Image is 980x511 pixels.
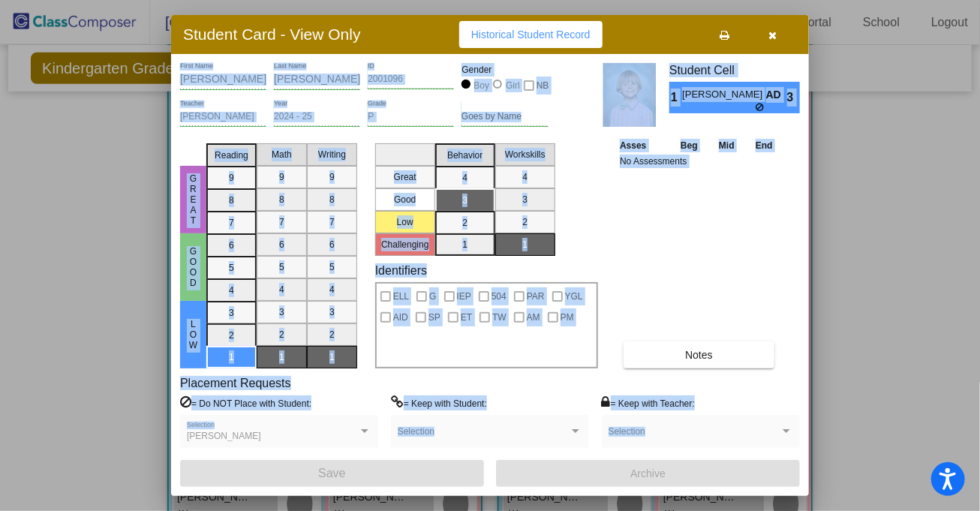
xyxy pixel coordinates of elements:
[187,246,200,288] span: Good
[527,308,540,326] span: AM
[187,431,261,441] span: [PERSON_NAME]
[527,287,545,305] span: PAR
[492,308,507,326] span: TW
[429,287,436,305] span: G
[187,173,200,226] span: Great
[616,137,670,154] th: Asses
[630,467,666,479] span: Archive
[670,137,709,154] th: Beg
[457,287,471,305] span: IEP
[461,112,548,122] input: goes by name
[616,154,783,169] td: No Assessments
[375,263,427,278] label: Identifiers
[391,395,487,410] label: = Keep with Student:
[537,77,549,95] span: NB
[461,308,472,326] span: ET
[708,137,744,154] th: Mid
[183,25,361,44] h3: Student Card - View Only
[428,308,440,326] span: SP
[180,376,291,390] label: Placement Requests
[459,21,603,48] button: Historical Student Record
[496,460,800,487] button: Archive
[492,287,507,305] span: 504
[669,89,682,107] span: 1
[682,87,765,103] span: [PERSON_NAME]
[180,112,266,122] input: teacher
[565,287,583,305] span: YGL
[766,87,787,103] span: AD
[745,137,784,154] th: End
[180,395,311,410] label: = Do NOT Place with Student:
[187,319,200,350] span: Low
[274,112,360,122] input: year
[787,89,800,107] span: 3
[368,112,454,122] input: grade
[624,341,774,368] button: Notes
[318,467,345,479] span: Save
[180,460,484,487] button: Save
[461,63,548,77] mat-label: Gender
[685,349,713,361] span: Notes
[393,287,409,305] span: ELL
[602,395,695,410] label: = Keep with Teacher:
[471,29,591,41] span: Historical Student Record
[368,74,454,85] input: Enter ID
[473,79,490,92] div: Boy
[669,63,800,77] h3: Student Cell
[505,79,520,92] div: Girl
[561,308,574,326] span: PM
[393,308,408,326] span: AID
